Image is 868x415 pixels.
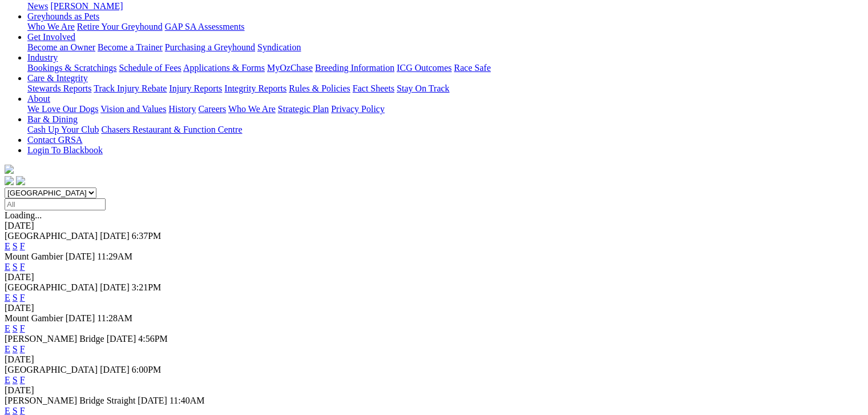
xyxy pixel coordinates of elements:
a: About [27,94,50,103]
div: [DATE] [5,272,863,282]
a: Breeding Information [315,63,394,73]
a: Retire Your Greyhound [77,22,163,31]
span: [DATE] [107,334,136,344]
a: E [5,375,10,385]
a: Applications & Forms [183,63,265,73]
span: [DATE] [100,282,130,292]
a: Schedule of Fees [119,63,181,73]
a: Strategic Plan [278,104,329,114]
a: Care & Integrity [27,73,88,83]
span: 4:56PM [138,334,168,344]
img: logo-grsa-white.png [5,165,14,174]
span: 6:00PM [132,365,162,374]
a: Syndication [257,42,301,52]
a: E [5,241,10,251]
a: Race Safe [454,63,490,73]
a: S [13,241,18,251]
a: S [13,324,18,333]
div: [DATE] [5,354,863,365]
div: [DATE] [5,303,863,313]
img: twitter.svg [16,176,25,185]
a: Chasers Restaurant & Function Centre [101,125,242,134]
span: [DATE] [138,396,167,405]
span: [GEOGRAPHIC_DATA] [5,282,98,292]
a: Become a Trainer [98,42,163,52]
div: About [27,104,863,114]
a: S [13,262,18,272]
a: S [13,293,18,302]
span: 11:40AM [169,396,205,405]
div: News & Media [27,1,863,11]
a: Greyhounds as Pets [27,11,99,21]
span: [GEOGRAPHIC_DATA] [5,231,98,241]
div: Get Involved [27,42,863,53]
div: Greyhounds as Pets [27,22,863,32]
a: Rules & Policies [289,83,350,93]
a: E [5,324,10,333]
a: ICG Outcomes [397,63,451,73]
span: [DATE] [100,365,130,374]
a: Stay On Track [397,83,449,93]
a: F [20,293,25,302]
a: Stewards Reports [27,83,91,93]
a: F [20,262,25,272]
a: Vision and Values [100,104,166,114]
a: Fact Sheets [353,83,394,93]
span: [GEOGRAPHIC_DATA] [5,365,98,374]
div: Care & Integrity [27,83,863,94]
span: 3:21PM [132,282,162,292]
a: Track Injury Rebate [94,83,167,93]
span: [DATE] [66,252,95,261]
a: History [168,104,196,114]
span: [DATE] [66,313,95,323]
a: F [20,241,25,251]
a: S [13,344,18,354]
a: Login To Blackbook [27,145,103,155]
span: Mount Gambier [5,313,63,323]
a: Bar & Dining [27,114,78,124]
div: [DATE] [5,385,863,396]
a: Injury Reports [169,83,222,93]
a: E [5,344,10,354]
span: [PERSON_NAME] Bridge [5,334,104,344]
span: Loading... [5,210,42,220]
span: 11:28AM [97,313,132,323]
a: Contact GRSA [27,135,82,145]
a: News [27,1,48,11]
a: Cash Up Your Club [27,125,99,134]
a: We Love Our Dogs [27,104,98,114]
a: MyOzChase [267,63,313,73]
a: Purchasing a Greyhound [165,42,255,52]
a: S [13,375,18,385]
a: Integrity Reports [224,83,286,93]
a: Privacy Policy [331,104,385,114]
a: E [5,293,10,302]
a: F [20,375,25,385]
a: E [5,262,10,272]
input: Select date [5,198,106,210]
div: Industry [27,63,863,73]
a: F [20,344,25,354]
span: Mount Gambier [5,252,63,261]
img: facebook.svg [5,176,14,185]
a: GAP SA Assessments [165,22,245,31]
span: 11:29AM [97,252,132,261]
a: Who We Are [27,22,75,31]
span: [DATE] [100,231,130,241]
a: [PERSON_NAME] [50,1,123,11]
a: Careers [198,104,226,114]
span: 6:37PM [132,231,162,241]
a: Who We Are [228,104,276,114]
div: Bar & Dining [27,125,863,135]
div: [DATE] [5,221,863,231]
a: Get Involved [27,32,75,42]
span: [PERSON_NAME] Bridge Straight [5,396,135,405]
a: Industry [27,53,58,62]
a: Bookings & Scratchings [27,63,116,73]
a: F [20,324,25,333]
a: Become an Owner [27,42,95,52]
